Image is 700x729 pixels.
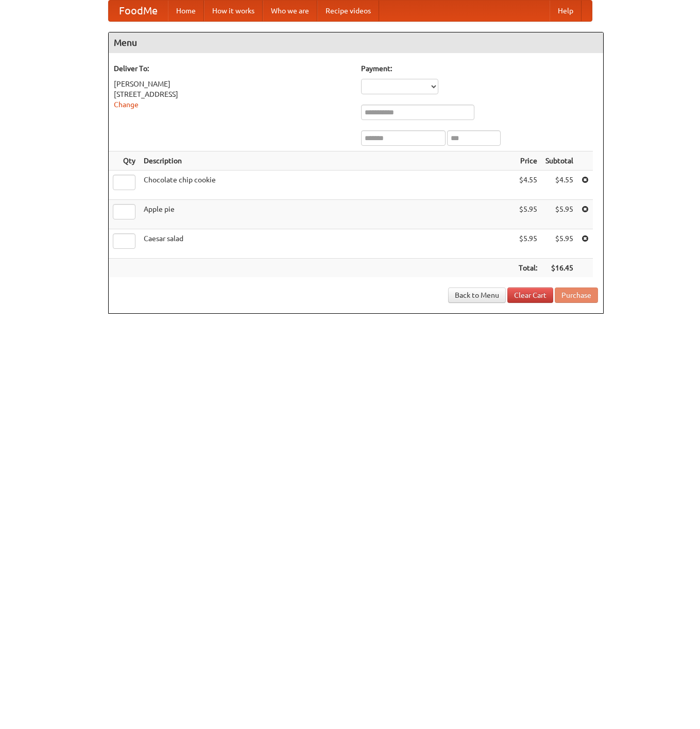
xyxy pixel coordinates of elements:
[550,1,582,21] a: Help
[515,229,541,259] td: $5.95
[515,151,541,171] th: Price
[204,1,263,21] a: How it works
[541,151,577,171] th: Subtotal
[515,200,541,229] td: $5.95
[109,1,168,21] a: FoodMe
[361,63,598,74] h5: Payment:
[541,200,577,229] td: $5.95
[109,151,140,171] th: Qty
[515,171,541,200] td: $4.55
[114,79,351,89] div: [PERSON_NAME]
[317,1,379,21] a: Recipe videos
[140,200,515,229] td: Apple pie
[541,259,577,278] th: $16.45
[263,1,317,21] a: Who we are
[555,287,598,303] button: Purchase
[140,171,515,200] td: Chocolate chip cookie
[168,1,204,21] a: Home
[541,171,577,200] td: $4.55
[140,151,515,171] th: Description
[507,287,553,303] a: Clear Cart
[515,259,541,278] th: Total:
[448,287,506,303] a: Back to Menu
[114,63,351,74] h5: Deliver To:
[109,32,603,53] h4: Menu
[114,89,351,99] div: [STREET_ADDRESS]
[541,229,577,259] td: $5.95
[114,100,139,109] a: Change
[140,229,515,259] td: Caesar salad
